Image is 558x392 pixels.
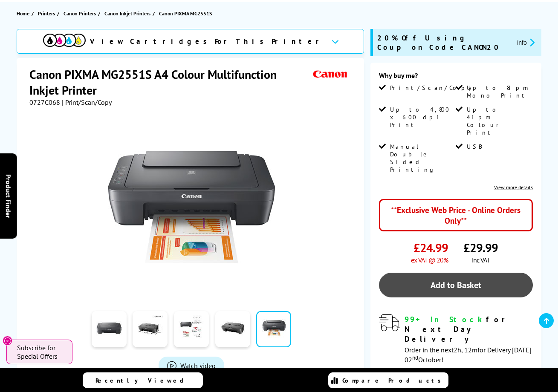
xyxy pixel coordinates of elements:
a: Add to Basket [379,273,533,297]
a: Product_All_Videos [159,357,224,375]
div: Why buy me? [379,71,533,84]
span: Subscribe for Special Offers [17,343,64,360]
span: Print/Scan/Copy [390,84,478,92]
img: Canon [311,66,350,82]
span: View Cartridges For This Printer [90,37,324,46]
a: Canon Inkjet Printers [104,9,153,18]
span: Printers [38,9,55,18]
span: inc VAT [472,256,490,264]
div: **Exclusive Web Price - Online Orders Only** [379,199,533,231]
div: for Next Day Delivery [405,314,533,344]
span: ex VAT @ 20% [411,256,448,264]
span: Compare Products [342,377,445,384]
sup: nd [412,354,418,361]
a: Recently Viewed [83,372,203,388]
span: £29.99 [463,240,498,256]
a: Canon PIXMA MG2551S [159,9,214,18]
div: modal_delivery [379,314,533,363]
a: Printers [38,9,57,18]
a: Canon Printers [64,9,98,18]
img: View Cartridges [43,34,86,47]
a: Compare Products [328,372,448,388]
span: Order in the next for Delivery [DATE] 02 October! [405,346,532,364]
span: 2h, 12m [454,346,477,354]
span: Manual Double Sided Printing [390,143,454,173]
button: promo-description [515,37,537,47]
img: Canon PIXMA MG2551S Thumbnail [108,124,275,291]
a: View more details [494,184,533,190]
span: Canon Printers [64,9,96,18]
span: Up to 4,800 x 600 dpi Print [390,106,454,129]
span: | Print/Scan/Copy [62,98,112,107]
span: Canon PIXMA MG2551S [159,9,212,18]
span: 0727C068 [29,98,60,107]
span: USB [467,143,482,150]
span: £24.99 [413,240,448,256]
a: Home [17,9,32,18]
span: Up to 4ipm Colour Print [467,106,531,136]
span: Watch video [180,361,216,370]
span: 20% Off Using Coupon Code CANON20 [377,33,511,52]
span: Up to 8ipm Mono Print [467,84,531,99]
h1: Canon PIXMA MG2551S A4 Colour Multifunction Inkjet Printer [29,66,310,98]
span: Canon Inkjet Printers [104,9,150,18]
span: Home [17,9,29,18]
button: Close [3,336,12,346]
span: Product Finder [4,174,13,218]
span: 99+ In Stock [405,314,486,324]
span: Recently Viewed [95,377,192,384]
